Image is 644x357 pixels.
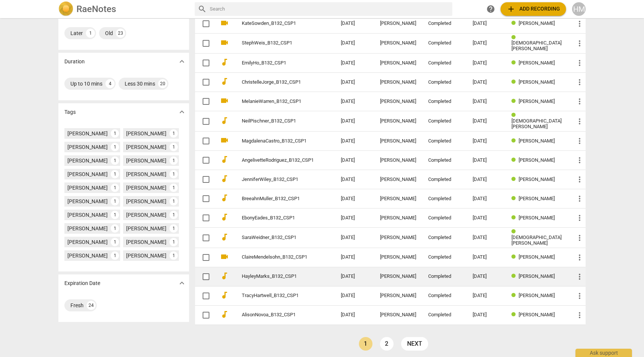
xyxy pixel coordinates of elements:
div: [PERSON_NAME] [126,157,166,164]
div: Completed [428,177,461,182]
td: [DATE] [335,305,374,325]
a: ClaireMendelsohn_B132_CSP1 [242,254,314,260]
div: Up to 10 mins [70,80,102,87]
span: more_vert [575,272,584,281]
span: more_vert [575,58,584,67]
div: [PERSON_NAME] [380,215,416,221]
div: [PERSON_NAME] [126,225,166,232]
span: expand_more [177,107,186,116]
div: [PERSON_NAME] [67,238,108,246]
span: [PERSON_NAME] [519,196,555,201]
div: [PERSON_NAME] [380,99,416,104]
span: more_vert [575,194,584,203]
a: Help [484,2,497,16]
span: more_vert [575,233,584,242]
p: Tags [64,108,76,116]
div: [PERSON_NAME] [67,130,108,137]
div: [DATE] [473,21,499,26]
a: EmilyHo_B132_CSP1 [242,60,314,66]
span: videocam [220,96,229,105]
span: Review status: completed [511,35,519,40]
button: Upload [501,2,566,16]
div: [PERSON_NAME] [126,130,166,137]
a: ChristelleJorge_B132_CSP1 [242,80,314,85]
div: Completed [428,254,461,260]
div: Completed [428,118,461,124]
div: [PERSON_NAME] [380,21,416,26]
div: 1 [86,29,95,38]
div: [DATE] [473,80,499,85]
div: 1 [111,211,119,219]
div: [PERSON_NAME] [126,198,166,205]
div: [DATE] [473,60,499,66]
td: [DATE] [335,286,374,305]
div: [PERSON_NAME] [67,157,108,164]
span: Review status: completed [511,60,519,66]
span: Review status: completed [511,215,519,221]
span: [PERSON_NAME] [519,293,555,298]
div: Old [105,29,113,37]
div: 24 [87,301,96,310]
a: HayleyMarks_B132_CSP1 [242,274,314,279]
span: [PERSON_NAME] [519,60,555,66]
span: add [507,5,516,14]
div: [PERSON_NAME] [380,40,416,46]
span: [PERSON_NAME] [519,98,555,104]
span: more_vert [575,213,584,222]
div: [DATE] [473,293,499,299]
div: [DATE] [473,118,499,124]
div: [PERSON_NAME] [380,80,416,85]
span: [PERSON_NAME] [519,254,555,260]
div: Completed [428,274,461,279]
span: [PERSON_NAME] [519,312,555,317]
button: HM [572,2,586,16]
div: 1 [169,156,178,165]
div: 1 [111,143,119,151]
div: Ask support [575,349,632,357]
span: audiotrack [220,77,229,86]
div: [PERSON_NAME] [67,252,108,259]
div: 1 [169,238,178,246]
div: Completed [428,215,461,221]
div: 1 [111,224,119,233]
span: audiotrack [220,233,229,242]
span: more_vert [575,175,584,184]
span: audiotrack [220,291,229,300]
span: [PERSON_NAME] [519,157,555,163]
span: more_vert [575,291,584,300]
button: Show more [176,277,188,289]
div: [DATE] [473,235,499,241]
span: more_vert [575,39,584,48]
a: BreeahnMuller_B132_CSP1 [242,196,314,202]
a: MagdalenaCastro_B132_CSP1 [242,138,314,144]
div: [DATE] [473,177,499,182]
div: [PERSON_NAME] [380,235,416,241]
a: AlisonNovoa_B132_CSP1 [242,312,314,318]
div: 1 [169,197,178,205]
button: Show more [176,106,188,118]
div: [DATE] [473,274,499,279]
span: Review status: completed [511,273,519,279]
div: [PERSON_NAME] [126,252,166,259]
div: [PERSON_NAME] [67,225,108,232]
div: [PERSON_NAME] [67,211,108,219]
span: Review status: completed [511,138,519,144]
div: [DATE] [473,254,499,260]
span: Review status: completed [511,20,519,26]
span: Review status: completed [511,293,519,298]
a: Page 1 is your current page [359,337,372,351]
td: [DATE] [335,111,374,132]
input: Search [210,3,449,15]
h2: RaeNotes [76,4,116,14]
div: [PERSON_NAME] [126,170,166,178]
span: more_vert [575,156,584,165]
div: Fresh [70,302,84,309]
div: Completed [428,235,461,241]
span: Review status: completed [511,157,519,163]
span: videocam [220,252,229,261]
div: [PERSON_NAME] [67,170,108,178]
span: [DEMOGRAPHIC_DATA][PERSON_NAME] [511,40,562,51]
div: [PERSON_NAME] [67,184,108,192]
td: [DATE] [335,92,374,111]
span: Review status: completed [511,254,519,260]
